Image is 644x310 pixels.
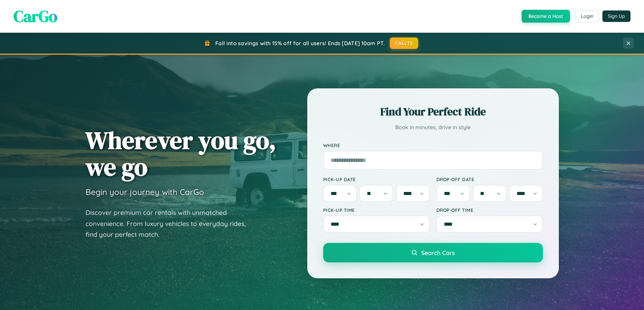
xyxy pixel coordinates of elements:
p: Discover premium car rentals with unmatched convenience. From luxury vehicles to everyday rides, ... [86,207,255,240]
h2: Find Your Perfect Ride [323,104,543,119]
span: Search Cars [421,249,455,256]
h1: Wherever you go, we go [86,127,276,180]
span: Fall into savings with 15% off for all users! Ends [DATE] 10am PT. [215,40,385,47]
p: Book in minutes, drive in style [323,122,543,132]
label: Where [323,142,543,148]
label: Drop-off Time [436,207,543,213]
label: Drop-off Date [436,176,543,182]
h3: Begin your journey with CarGo [86,187,204,197]
button: FALL15 [390,37,418,49]
label: Pick-up Date [323,176,430,182]
button: Login [575,10,599,22]
button: Become a Host [522,10,570,23]
button: Search Cars [323,243,543,262]
label: Pick-up Time [323,207,430,213]
button: Sign Up [602,10,630,22]
span: CarGo [14,5,57,27]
